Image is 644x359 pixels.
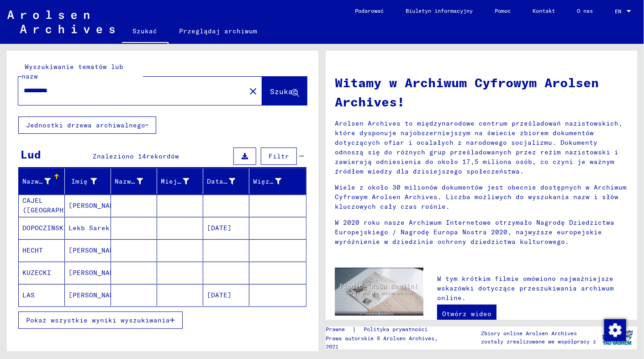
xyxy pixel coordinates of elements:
p: zostały zrealizowane we współpracy z [481,338,596,346]
img: video.jpg [335,268,423,316]
p: Wiele z około 30 milionów dokumentów jest obecnie dostępnych w Archiwum Cyfrowym Arolsen Archives... [335,183,628,211]
mat-cell: HECHT [19,239,65,261]
font: Miejsce urodzenia [161,177,231,185]
mat-cell: DOPOCZIŃSKI [19,217,65,239]
mat-header-cell: Date of Birth [203,169,249,194]
a: Prawne [326,325,352,334]
div: Nazwisko panieńskie [115,174,157,189]
mat-header-cell: Prisoner # [249,169,306,194]
mat-cell: [DATE] [203,217,249,239]
mat-cell: [DATE] [203,284,249,306]
p: Prawa autorskie © Arolsen Archives, 2021 [326,334,442,351]
font: Nazwisko panieńskie [115,177,193,185]
font: Data urodzenia [207,177,264,185]
p: W tym krótkim filmie omówiono najważniejsze wskazówki dotyczące przeszukiwania archiwum online. [437,274,628,303]
mat-header-cell: Maiden Name [111,169,157,194]
img: Arolsen_neg.svg [7,11,115,33]
button: Pokaż wszystkie wyniki wyszukiwania [18,311,183,329]
mat-cell: [PERSON_NAME] [65,284,111,306]
div: Więzień # [253,174,295,189]
mat-header-cell: Place of Birth [157,169,203,194]
mat-cell: KUZECKI [19,262,65,284]
span: Filtr [269,152,289,160]
span: Szukać [270,87,297,96]
a: Polityka prywatności [356,325,438,334]
a: Szukać [122,20,169,44]
div: Data urodzenia [207,174,249,189]
p: Zbiory online Arolsen Archives [481,329,596,338]
font: Nazwisko [22,177,55,185]
div: Lud [21,146,41,163]
mat-cell: CAJEL ([GEOGRAPHIC_DATA] [19,195,65,216]
p: W 2020 roku nasze Archiwum Internetowe otrzymało Nagrodę Dziedzictwa Europejskiego / Nagrodę Euro... [335,218,628,247]
mat-cell: [PERSON_NAME] [65,262,111,284]
span: rekordów [147,152,179,160]
p: Arolsen Archives to międzynarodowe centrum prześladowań nazistowskich, które dysponuje najobszern... [335,119,628,176]
img: yv_logo.png [601,326,635,349]
button: Jednostki drzewa archiwalnego [18,116,156,134]
mat-cell: Lekb Sarek [65,217,111,239]
mat-cell: [PERSON_NAME] [65,195,111,216]
mat-icon: close [248,86,259,97]
mat-header-cell: First Name [65,169,111,194]
div: Nazwisko [22,174,64,189]
font: Imię [71,177,88,185]
a: Otwórz wideo [437,305,496,323]
div: Zmienianie zgody [604,319,626,341]
button: Jasny [244,82,262,100]
a: Przeglądaj archiwum [169,20,269,42]
mat-cell: LAS [19,284,65,306]
div: Miejsce urodzenia [161,174,203,189]
div: Imię [69,174,111,189]
font: Jednostki drzewa archiwalnego [26,121,145,129]
h1: Witamy w Archiwum Cyfrowym Arolsen Archives! [335,73,628,111]
button: Szukać [262,77,307,105]
span: Znaleziono 14 [93,152,147,160]
span: EN [615,8,625,15]
mat-cell: [PERSON_NAME] [65,239,111,261]
span: Pokaż wszystkie wyniki wyszukiwania [26,316,170,324]
button: Filtr [261,148,297,165]
mat-header-cell: Last Name [19,169,65,194]
img: Zmienianie zgody [604,319,626,341]
font: Więzień # [253,177,290,185]
font: | [352,325,356,334]
mat-label: Wyszukiwanie tematów lub nazw [21,63,123,80]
